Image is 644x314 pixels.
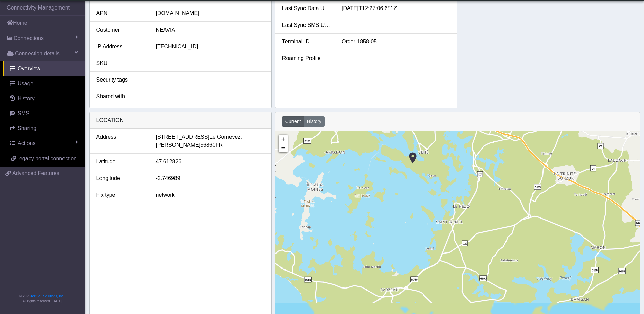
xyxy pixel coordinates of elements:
[18,140,35,146] span: Actions
[3,61,85,76] a: Overview
[156,133,209,141] span: [STREET_ADDRESS]
[91,59,151,67] div: SKU
[304,116,325,127] button: History
[91,174,151,182] div: Longitude
[216,141,223,149] span: FR
[336,38,455,46] div: Order 1858-05
[156,141,201,149] span: [PERSON_NAME]
[151,174,270,182] div: -2.746989
[151,191,270,199] div: network
[279,143,288,152] a: Zoom out
[91,9,151,17] div: APN
[15,50,60,58] span: Connection details
[151,9,270,17] div: [DOMAIN_NAME]
[3,136,85,151] a: Actions
[91,26,151,34] div: Customer
[18,66,40,71] span: Overview
[18,110,30,116] span: SMS
[91,133,151,149] div: Address
[3,76,85,91] a: Usage
[277,38,336,46] div: Terminal ID
[18,95,35,101] span: History
[91,92,151,101] div: Shared with
[18,125,36,131] span: Sharing
[151,42,270,51] div: [TECHNICAL_ID]
[18,81,33,86] span: Usage
[3,121,85,136] a: Sharing
[3,106,85,121] a: SMS
[3,91,85,106] a: History
[31,294,65,298] a: Telit IoT Solutions, Inc.
[16,156,77,161] span: Legacy portal connection
[91,76,151,84] div: Security tags
[91,158,151,166] div: Latitude
[277,21,336,29] div: Last Sync SMS Usage
[336,4,455,13] div: [DATE]T12:27:06.651Z
[90,112,271,129] div: LOCATION
[151,26,270,34] div: NEAVIA
[91,191,151,199] div: Fix type
[151,158,270,166] div: 47.612826
[277,54,336,63] div: Roaming Profile
[277,4,336,13] div: Last Sync Data Usage
[14,34,44,42] span: Connections
[12,169,59,177] span: Advanced Features
[200,141,216,149] span: 56860
[282,116,304,127] button: Current
[279,135,288,143] a: Zoom in
[91,42,151,51] div: IP Address
[209,133,242,141] span: Le Gornevez,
